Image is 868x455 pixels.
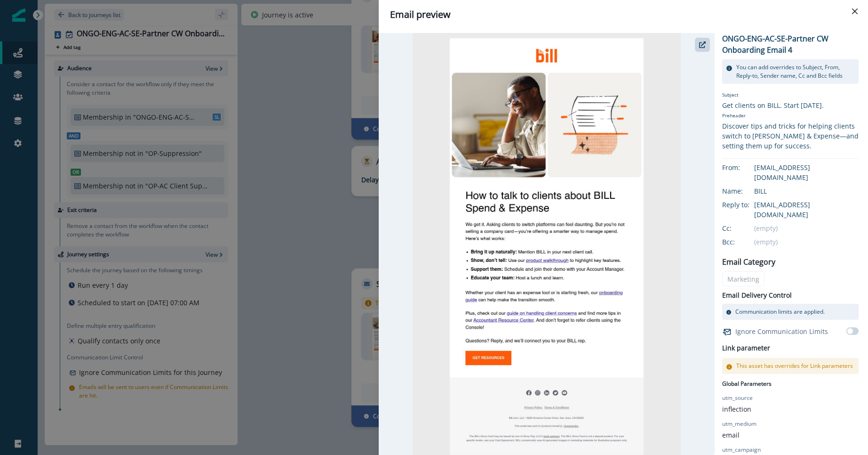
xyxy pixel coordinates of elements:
p: utm_campaign [722,446,761,454]
p: utm_source [722,394,753,402]
div: (empty) [754,223,859,233]
p: ONGO-ENG-AC-SE-Partner CW Onboarding Email 4 [722,33,859,56]
div: Get clients on BILL. Start [DATE]. [722,100,859,110]
div: BILL [754,186,859,196]
div: Discover tips and tricks for helping clients switch to [PERSON_NAME] & Expense—and setting them u... [722,121,859,151]
p: utm_medium [722,420,757,428]
button: Close [847,4,862,19]
div: (empty) [754,237,859,247]
p: email [722,430,740,440]
h2: Link parameter [722,342,770,354]
div: Bcc: [722,237,769,247]
p: Global Parameters [722,378,772,388]
p: You can add overrides to Subject, From, Reply-to, Sender name, Cc and Bcc fields [736,63,855,80]
p: This asset has overrides for Link parameters [736,362,853,370]
div: Cc: [722,223,769,233]
p: Subject [722,91,859,100]
p: Preheader [722,110,859,121]
img: email asset unavailable [413,33,681,455]
div: [EMAIL_ADDRESS][DOMAIN_NAME] [754,200,859,219]
div: Name: [722,186,769,196]
div: Email preview [390,8,857,22]
div: Reply to: [722,200,769,210]
p: inflection [722,404,751,414]
div: [EMAIL_ADDRESS][DOMAIN_NAME] [754,162,859,182]
div: From: [722,162,769,172]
